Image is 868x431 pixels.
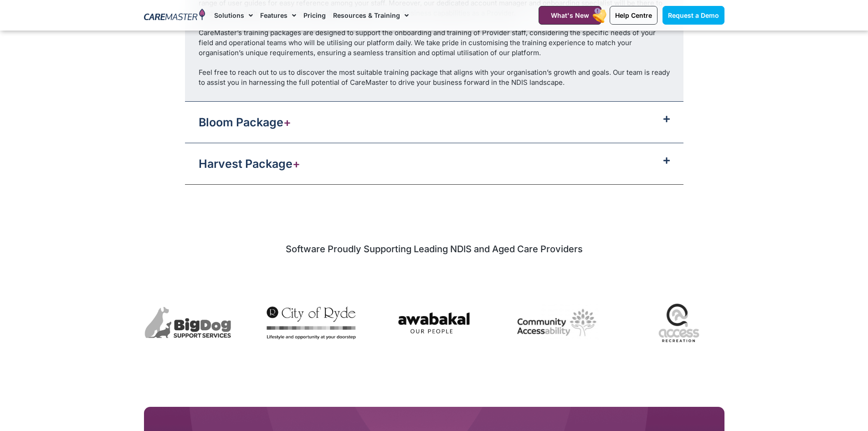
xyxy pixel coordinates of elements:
div: 5 / 7 [390,304,478,345]
div: 3 / 7 [144,306,232,343]
img: CareMaster Logo [144,9,205,22]
div: 4 / 7 [267,306,355,343]
img: City of Ryde City Council uses CareMaster CRM to manage provider operations, specialising in dive... [267,306,355,339]
a: Bloom Package [199,115,291,129]
a: Request a Demo [663,6,724,25]
a: What's New [539,6,601,25]
img: BigDog Support Services uses CareMaster NDIS Software to manage their disability support business... [144,306,232,340]
img: Access Recreation, a CareMaster NDIS CRM client, delivers comprehensive, support services for div... [636,290,724,356]
div: Harvest Package+ [185,143,683,184]
div: Image Carousel [144,290,724,359]
span: Help Centre [615,11,652,19]
span: Request a Demo [668,11,719,19]
div: Bloom Package+ [185,102,683,143]
span: What's New [551,11,589,19]
div: 7 / 7 [636,290,724,359]
span: + [283,115,291,129]
img: Awabakal uses CareMaster NDIS Software to streamline management of culturally appropriate care su... [390,304,478,342]
div: 6 / 7 [513,300,601,349]
div: CareMaster’s training packages are designed to support the onboarding and training of Provider st... [199,28,670,57]
a: Harvest Package [199,157,300,171]
a: Help Centre [610,6,657,25]
div: Feel free to reach out to us to discover the most suitable training package that aligns with your... [199,68,670,88]
img: Community Accessability - CareMaster NDIS software: a management system for care Support, well-be... [513,300,601,346]
h2: Software Proudly Supporting Leading NDIS and Aged Care Providers [144,243,724,255]
span: + [293,157,300,171]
